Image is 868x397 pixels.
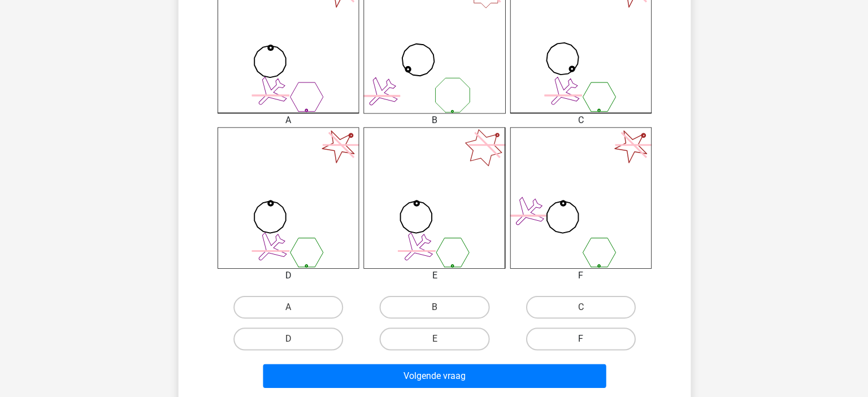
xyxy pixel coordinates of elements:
[501,269,658,283] div: F
[525,296,634,319] label: C
[234,328,343,351] label: D
[379,328,488,351] label: E
[525,328,634,351] label: F
[355,115,513,129] div: B
[263,364,605,388] button: Volgende vraag
[355,269,513,283] div: E
[234,296,343,319] label: A
[210,269,367,283] div: D
[210,115,367,129] div: A
[379,296,488,319] label: B
[501,115,658,129] div: C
